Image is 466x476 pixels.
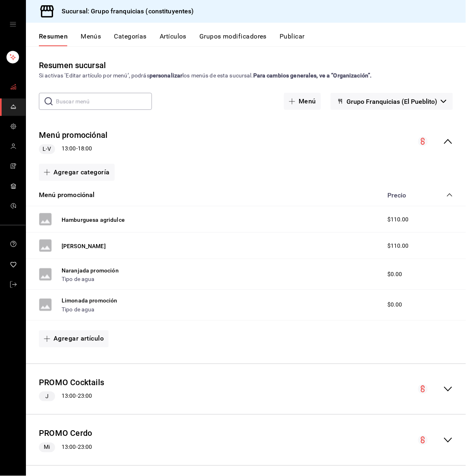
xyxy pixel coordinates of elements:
span: $0.00 [387,270,402,279]
div: collapse-menu-row [26,123,466,161]
button: Artículos [160,32,186,46]
button: Tipo de agua [62,275,95,283]
span: L-V [39,145,54,153]
span: $110.00 [387,215,409,224]
div: Resumen sucursal [39,59,106,71]
strong: personalizar [150,72,183,79]
button: Limonada promoción [62,297,118,305]
button: Hamburguesa agridulce [62,216,125,224]
div: Si activas ‘Editar artículo por menú’, podrás los menús de esta sucursal. [39,71,453,80]
button: Tipo de agua [62,306,95,314]
button: Agregar artículo [39,330,109,347]
div: Precio [379,191,431,199]
button: Agregar categoría [39,164,115,181]
button: Grupos modificadores [199,32,267,46]
button: Menú promociónal [39,129,107,141]
h3: Sucursal: Grupo franquicias (constituyentes) [55,6,194,16]
button: collapse-category-row [447,192,453,198]
button: PROMO Cocktails [39,377,104,389]
button: Menú [284,93,321,110]
span: $0.00 [387,301,402,309]
button: [PERSON_NAME] [62,242,106,250]
span: J [42,392,52,401]
button: Menús [81,32,101,46]
div: navigation tabs [39,32,466,46]
div: collapse-menu-row [26,371,466,408]
div: 13:00 - 23:00 [39,443,92,452]
div: collapse-menu-row [26,421,466,459]
button: Menú promociónal [39,191,95,200]
button: Resumen [39,32,68,46]
span: $110.00 [387,242,409,250]
div: 13:00 - 23:00 [39,392,104,401]
strong: Para cambios generales, ve a “Organización”. [253,72,372,79]
button: Categorías [114,32,147,46]
span: Mi [41,443,53,452]
span: Grupo Franquicias (El Pueblito) [347,98,438,105]
input: Buscar menú [56,93,152,109]
button: Grupo Franquicias (El Pueblito) [331,93,453,110]
button: Naranjada promoción [62,266,119,274]
div: 13:00 - 18:00 [39,144,107,154]
button: Publicar [280,32,305,46]
button: open drawer [10,21,16,28]
button: PROMO Cerdo [39,428,92,440]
